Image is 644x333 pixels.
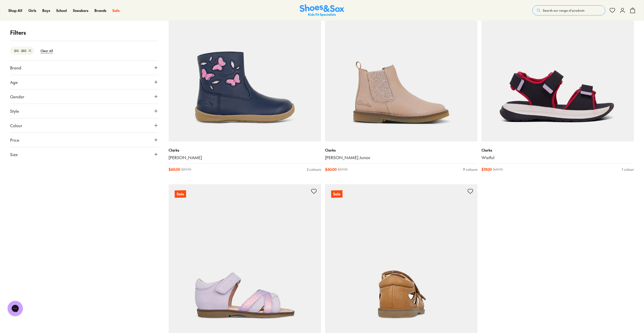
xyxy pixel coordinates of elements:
[463,167,477,172] div: 9 colours
[481,155,634,160] a: Wistful
[56,8,67,13] a: School
[300,4,344,17] a: Shoes & Sox
[10,104,158,118] button: Style
[169,167,180,172] span: $ 60.00
[42,8,50,13] a: Boys
[493,167,503,172] span: $ 49.95
[532,5,605,15] button: Search our range of products
[10,133,158,147] button: Price
[112,8,120,13] a: Sale
[622,167,634,172] div: 1 colour
[331,190,343,198] p: Sale
[10,61,158,75] button: Brand
[175,190,186,198] p: Sale
[10,151,18,157] span: Size
[10,89,158,104] button: Gender
[307,167,321,172] div: 2 colours
[36,46,57,55] btn: Clear All
[300,4,344,17] img: SNS_Logo_Responsive.svg
[10,108,19,114] span: Style
[10,28,158,37] p: Filters
[325,155,477,160] a: [PERSON_NAME] Junior
[543,8,585,13] span: Search our range of products
[94,8,106,13] a: Brands
[10,79,18,85] span: Age
[481,167,492,172] span: $ 19.00
[10,118,158,133] button: Colour
[10,75,158,89] button: Age
[73,8,88,13] a: Sneakers
[10,47,34,55] btn: $15 - $85
[10,94,24,100] span: Gender
[338,167,348,172] span: $ 89.95
[8,8,22,13] a: Shop All
[169,155,321,160] a: [PERSON_NAME]
[10,137,19,143] span: Price
[10,65,21,71] span: Brand
[10,147,158,161] button: Size
[325,147,477,153] p: Clarks
[10,122,22,128] span: Colour
[5,299,25,318] iframe: Gorgias live chat messenger
[325,167,337,172] span: $ 60.00
[28,8,36,13] a: Girls
[169,147,321,153] p: Clarks
[481,147,634,153] p: Clarks
[181,167,191,172] span: $ 89.95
